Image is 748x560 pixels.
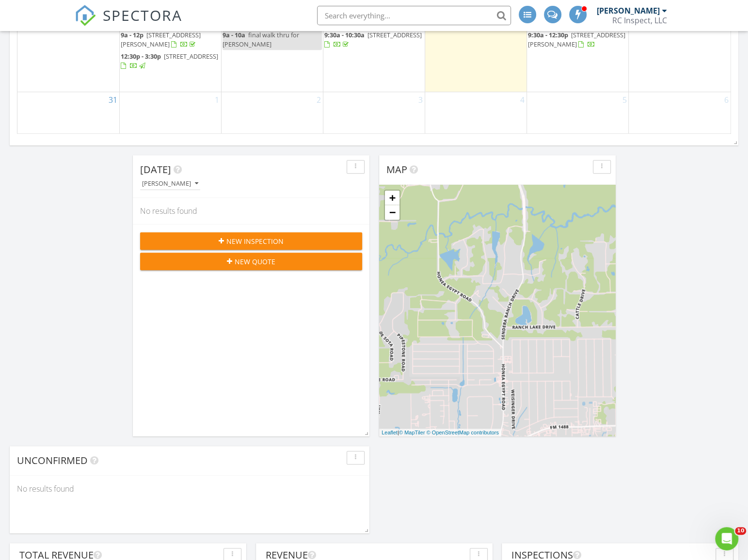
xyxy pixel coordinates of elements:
[164,52,218,61] span: [STREET_ADDRESS]
[382,430,398,435] a: Leaflet
[121,31,201,48] span: [STREET_ADDRESS][PERSON_NAME]
[140,177,200,191] button: [PERSON_NAME]
[527,92,629,133] td: Go to September 5, 2025
[107,92,119,108] a: Go to August 31, 2025
[629,13,731,92] td: Go to August 30, 2025
[315,92,323,108] a: Go to September 2, 2025
[323,92,425,133] td: Go to September 3, 2025
[226,236,284,246] span: New Inspection
[367,31,422,39] span: [STREET_ADDRESS]
[528,31,568,39] span: 9:30a - 12:30p
[386,163,407,176] span: Map
[213,92,221,108] a: Go to September 1, 2025
[528,30,627,50] a: 9:30a - 12:30p [STREET_ADDRESS][PERSON_NAME]
[597,6,660,16] div: [PERSON_NAME]
[103,5,182,25] span: SPECTORA
[715,527,738,550] iframe: Intercom live chat
[527,13,629,92] td: Go to August 29, 2025
[722,92,731,108] a: Go to September 6, 2025
[140,232,362,250] button: New Inspection
[17,92,119,133] td: Go to August 31, 2025
[528,31,625,48] span: [STREET_ADDRESS][PERSON_NAME]
[121,31,201,48] a: 9a - 12p [STREET_ADDRESS][PERSON_NAME]
[140,253,362,270] button: New Quote
[317,6,511,25] input: Search everything...
[223,31,299,48] span: final walk thru for [PERSON_NAME]
[629,92,731,133] td: Go to September 6, 2025
[17,454,88,467] span: Unconfirmed
[121,51,220,72] a: 12:30p - 3:30p [STREET_ADDRESS]
[323,13,425,92] td: Go to August 27, 2025
[121,31,143,39] span: 9a - 12p
[140,163,171,176] span: [DATE]
[385,191,399,205] a: Zoom in
[223,31,245,39] span: 9a - 10a
[142,180,198,187] div: [PERSON_NAME]
[324,31,365,39] span: 9:30a - 10:30a
[324,31,422,48] a: 9:30a - 10:30a [STREET_ADDRESS]
[425,13,527,92] td: Go to August 28, 2025
[221,92,323,133] td: Go to September 2, 2025
[119,92,221,133] td: Go to September 1, 2025
[399,430,425,435] a: © MapTiler
[121,52,161,61] span: 12:30p - 3:30p
[324,30,424,50] a: 9:30a - 10:30a [STREET_ADDRESS]
[612,16,667,25] div: RC Inspect, LLC
[528,31,625,48] a: 9:30a - 12:30p [STREET_ADDRESS][PERSON_NAME]
[620,92,628,108] a: Go to September 5, 2025
[75,13,182,33] a: SPECTORA
[425,92,527,133] td: Go to September 4, 2025
[379,429,501,437] div: |
[75,5,96,26] img: The Best Home Inspection Software - Spectora
[121,52,218,70] a: 12:30p - 3:30p [STREET_ADDRESS]
[427,430,499,435] a: © OpenStreetMap contributors
[385,205,399,220] a: Zoom out
[416,92,425,108] a: Go to September 3, 2025
[119,13,221,92] td: Go to August 25, 2025
[735,527,746,535] span: 10
[17,13,119,92] td: Go to August 24, 2025
[121,30,220,50] a: 9a - 12p [STREET_ADDRESS][PERSON_NAME]
[518,92,526,108] a: Go to September 4, 2025
[221,13,323,92] td: Go to August 26, 2025
[133,198,369,224] div: No results found
[10,476,369,502] div: No results found
[235,256,275,267] span: New Quote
